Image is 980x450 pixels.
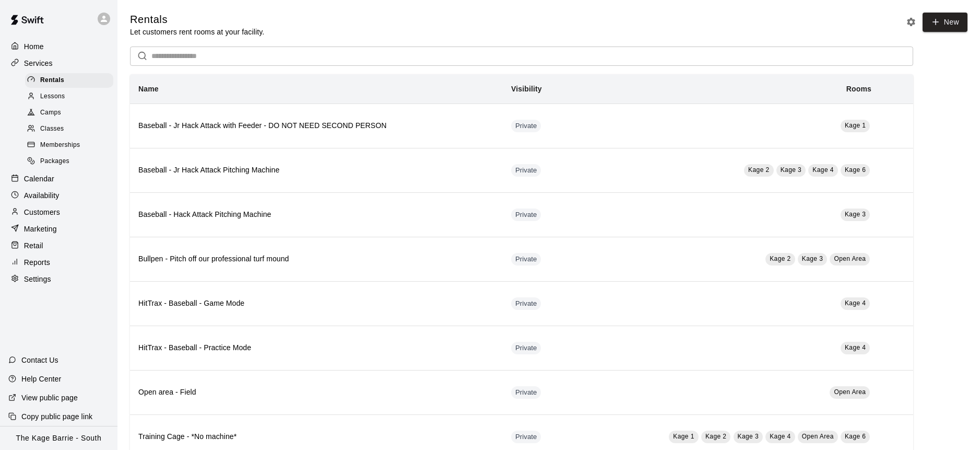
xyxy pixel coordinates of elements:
span: Lessons [40,91,65,102]
span: Packages [40,156,69,167]
p: Marketing [24,224,57,234]
h5: Rentals [130,13,264,27]
a: Home [8,39,109,54]
span: Kage 2 [705,433,726,440]
span: Kage 4 [770,433,790,440]
a: Classes [25,121,117,137]
p: Settings [24,274,51,284]
span: Kage 1 [673,433,694,440]
span: Kage 1 [845,122,866,129]
a: Settings [8,271,109,287]
a: New [923,13,967,32]
span: Classes [40,124,64,134]
span: Private [511,343,541,353]
a: Calendar [8,171,109,187]
div: Rentals [25,73,113,88]
h6: Open area - Field [138,387,494,398]
span: Kage 2 [748,166,769,174]
a: Services [8,55,109,71]
span: Memberships [40,140,80,151]
p: Customers [24,207,60,217]
span: Private [511,388,541,398]
span: Kage 4 [845,344,866,351]
a: Packages [25,154,117,170]
span: Private [511,210,541,220]
span: Private [511,255,541,264]
a: Retail [8,238,109,253]
span: Kage 3 [845,211,866,218]
span: Rentals [40,75,64,86]
span: Kage 4 [812,166,833,174]
div: This service is hidden, and can only be accessed via a direct link [511,386,541,399]
a: Availability [8,188,109,203]
div: This service is hidden, and can only be accessed via a direct link [511,297,541,310]
h6: HitTrax - Baseball - Practice Mode [138,342,494,354]
a: Reports [8,255,109,270]
div: This service is hidden, and can only be accessed via a direct link [511,209,541,221]
p: Home [24,41,44,52]
p: View public page [21,393,78,403]
h6: Baseball - Jr Hack Attack with Feeder - DO NOT NEED SECOND PERSON [138,120,494,132]
a: Rentals [25,72,117,88]
span: Kage 2 [770,255,790,262]
p: Services [24,58,53,68]
div: Lessons [25,89,113,104]
span: Kage 4 [845,299,866,307]
p: Let customers rent rooms at your facility. [130,27,264,37]
span: Private [511,299,541,309]
b: Rooms [846,85,871,93]
span: Kage 3 [781,166,801,174]
span: Open Area [834,255,866,262]
div: This service is hidden, and can only be accessed via a direct link [511,431,541,443]
a: Memberships [25,137,117,154]
h6: Baseball - Hack Attack Pitching Machine [138,209,494,221]
p: Availability [24,190,60,201]
h6: Bullpen - Pitch off our professional turf mound [138,253,494,265]
p: Reports [24,257,50,268]
span: Camps [40,108,61,118]
a: Marketing [8,221,109,237]
p: Help Center [21,374,61,384]
b: Name [138,85,159,93]
div: Classes [25,122,113,136]
p: The Kage Barrie - South [16,433,102,444]
div: This service is hidden, and can only be accessed via a direct link [511,342,541,354]
div: Packages [25,154,113,169]
span: Private [511,166,541,176]
div: Camps [25,106,113,120]
span: Kage 6 [845,433,866,440]
h6: Baseball - Jr Hack Attack Pitching Machine [138,165,494,176]
div: This service is hidden, and can only be accessed via a direct link [511,120,541,132]
p: Copy public page link [21,411,92,422]
span: Private [511,432,541,442]
span: Private [511,121,541,131]
span: Kage 3 [802,255,823,262]
a: Lessons [25,88,117,105]
div: This service is hidden, and can only be accessed via a direct link [511,164,541,177]
p: Calendar [24,174,54,184]
b: Visibility [511,85,542,93]
span: Kage 6 [845,166,866,174]
h6: Training Cage - *No machine* [138,431,494,443]
a: Customers [8,204,109,220]
span: Kage 3 [738,433,759,440]
p: Retail [24,240,43,251]
span: Open Area [834,388,866,396]
span: Open Area [802,433,834,440]
div: Memberships [25,138,113,153]
p: Contact Us [21,355,58,365]
a: Camps [25,105,117,121]
div: This service is hidden, and can only be accessed via a direct link [511,253,541,266]
h6: HitTrax - Baseball - Game Mode [138,298,494,309]
button: Rental settings [903,14,919,30]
